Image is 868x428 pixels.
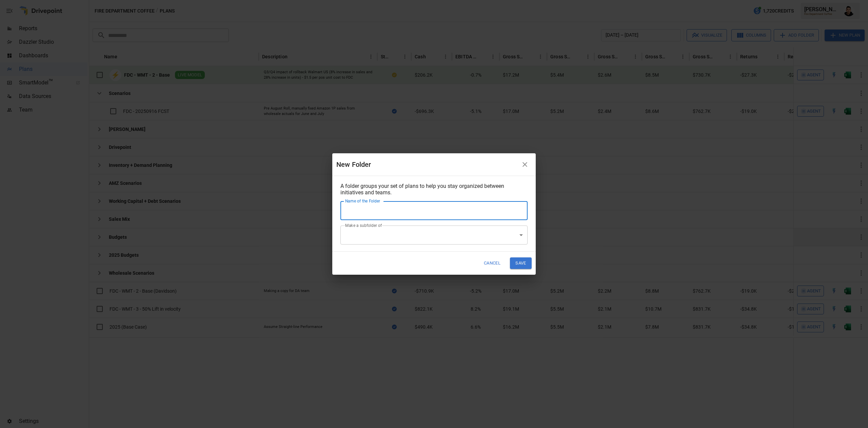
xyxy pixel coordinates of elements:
label: Make a subfolder of [345,222,382,228]
button: Cancel [479,257,505,269]
button: Save [510,257,532,269]
span: A folder groups your set of plans to help you stay organized between initiatives and teams. [340,183,504,196]
label: Name of the Folder [345,198,380,204]
div: New Folder [336,159,518,170]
